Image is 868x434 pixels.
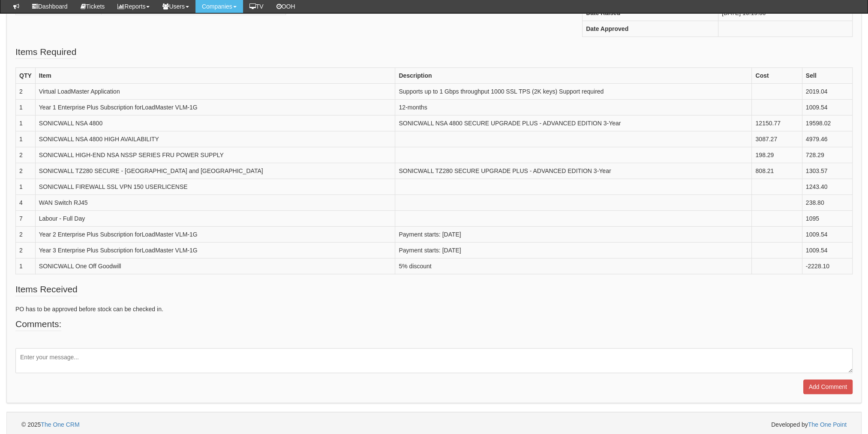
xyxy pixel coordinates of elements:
[803,379,853,394] input: Add Comment
[16,210,36,226] td: 7
[802,131,852,147] td: 4979.46
[16,67,36,83] th: QTY
[752,163,802,179] td: 808.21
[802,147,852,163] td: 728.29
[21,421,80,428] span: © 2025
[15,305,853,313] p: PO has to be approved before stock can be checked in.
[752,147,802,163] td: 198.29
[395,163,752,179] td: SONICWALL TZ280 SECURE UPGRADE PLUS - ADVANCED EDITION 3-Year
[808,421,847,428] a: The One Point
[16,179,36,194] td: 1
[752,115,802,131] td: 12150.77
[35,242,395,258] td: Year 3 Enterprise Plus Subscription forLoadMaster VLM-1G
[395,83,752,99] td: Supports up to 1 Gbps throughput 1000 SSL TPS (2K keys) Support required
[802,67,852,83] th: Sell
[35,147,395,163] td: SONICWALL HIGH-END NSA NSSP SERIES FRU POWER SUPPLY
[16,258,36,274] td: 1
[35,115,395,131] td: SONICWALL NSA 4800
[35,163,395,179] td: SONICWALL TZ280 SECURE - [GEOGRAPHIC_DATA] and [GEOGRAPHIC_DATA]
[35,131,395,147] td: SONICWALL NSA 4800 HIGH AVAILABILITY
[15,318,61,331] legend: Comments:
[395,242,752,258] td: Payment starts: [DATE]
[802,210,852,226] td: 1095
[802,83,852,99] td: 2019.04
[35,226,395,242] td: Year 2 Enterprise Plus Subscription forLoadMaster VLM-1G
[395,258,752,274] td: 5% discount
[16,147,36,163] td: 2
[802,99,852,115] td: 1009.54
[802,115,852,131] td: 19598.02
[16,131,36,147] td: 1
[752,67,802,83] th: Cost
[771,420,847,429] span: Developed by
[35,258,395,274] td: SONICWALL One Off Goodwill
[16,226,36,242] td: 2
[15,283,78,296] legend: Items Received
[802,163,852,179] td: 1303.57
[35,194,395,210] td: WAN Switch RJ45
[802,258,852,274] td: -2228.10
[35,179,395,194] td: SONICWALL FIREWALL SSL VPN 150 USERLICENSE
[35,99,395,115] td: Year 1 Enterprise Plus Subscription forLoadMaster VLM-1G
[16,163,36,179] td: 2
[16,194,36,210] td: 4
[16,115,36,131] td: 1
[802,226,852,242] td: 1009.54
[395,226,752,242] td: Payment starts: [DATE]
[15,46,76,59] legend: Items Required
[752,131,802,147] td: 3087.27
[583,21,718,36] th: Date Approved
[16,83,36,99] td: 2
[395,67,752,83] th: Description
[35,210,395,226] td: Labour - Full Day
[802,179,852,194] td: 1243.40
[395,115,752,131] td: SONICWALL NSA 4800 SECURE UPGRADE PLUS - ADVANCED EDITION 3-Year
[16,242,36,258] td: 2
[35,83,395,99] td: Virtual LoadMaster Application
[35,67,395,83] th: Item
[16,99,36,115] td: 1
[395,99,752,115] td: 12-months
[802,194,852,210] td: 238.80
[41,421,79,428] a: The One CRM
[802,242,852,258] td: 1009.54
